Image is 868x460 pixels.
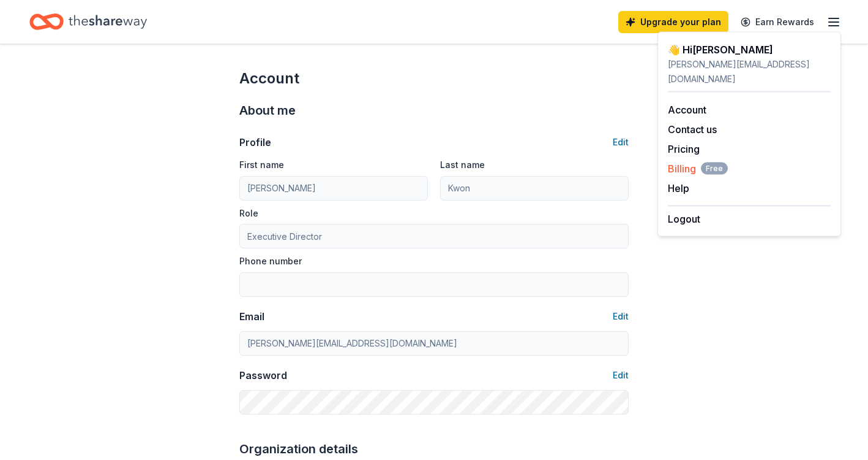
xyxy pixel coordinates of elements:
[239,439,629,459] div: Organization details
[239,309,264,324] div: Email
[440,159,485,171] label: Last name
[668,161,728,176] span: Billing
[668,57,831,86] div: [PERSON_NAME][EMAIL_ADDRESS][DOMAIN_NAME]
[668,104,706,116] a: Account
[239,255,302,267] label: Phone number
[668,212,700,226] button: Logout
[668,122,717,137] button: Contact us
[701,163,728,175] span: Free
[239,135,271,150] div: Profile
[733,11,821,33] a: Earn Rewards
[239,159,284,171] label: First name
[668,42,831,57] div: 👋 Hi [PERSON_NAME]
[668,181,689,196] button: Help
[239,69,629,88] div: Account
[239,368,287,383] div: Password
[618,11,728,33] a: Upgrade your plan
[668,143,700,155] a: Pricing
[613,309,629,324] button: Edit
[613,135,629,150] button: Edit
[613,368,629,383] button: Edit
[239,207,258,220] label: Role
[668,161,728,176] button: BillingFree
[29,7,147,36] a: Home
[239,101,629,120] div: About me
